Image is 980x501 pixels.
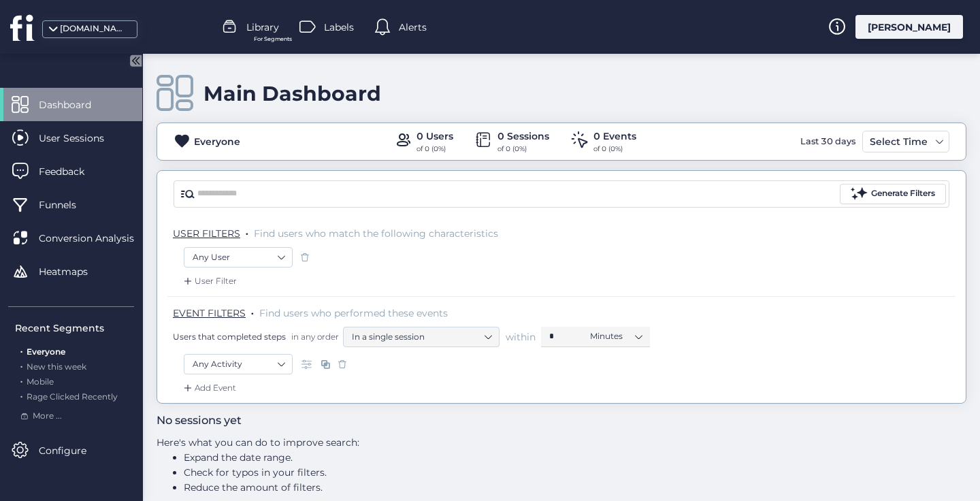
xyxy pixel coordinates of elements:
div: User Filter [181,274,237,288]
div: Generate Filters [871,187,935,200]
span: EVENT FILTERS [173,307,246,319]
div: Add Event [181,381,236,395]
span: . [20,344,22,357]
li: Check for typos in your filters. [184,465,721,480]
div: Select Time [866,133,931,150]
span: Find users who match the following characteristics [254,227,498,240]
span: Conversion Analysis [39,231,154,246]
div: Main Dashboard [203,81,381,106]
nz-select-item: Any User [193,247,284,268]
div: 0 Users [416,129,453,144]
span: More ... [33,410,62,423]
div: Everyone [194,134,240,149]
div: of 0 (0%) [593,144,636,155]
button: Generate Filters [840,184,946,204]
span: Find users who performed these events [259,307,448,319]
span: Mobile [27,376,54,387]
span: Rage Clicked Recently [27,391,118,402]
span: Alerts [399,20,427,35]
span: in any order [289,331,339,342]
div: [DOMAIN_NAME] [60,22,128,35]
span: . [20,389,22,402]
span: Labels [324,20,354,35]
span: . [20,374,22,387]
span: User Sessions [39,131,125,146]
span: New this week [27,361,86,372]
span: Library [246,20,279,35]
nz-select-item: In a single session [352,327,491,347]
span: Funnels [39,197,97,212]
div: Last 30 days [797,131,859,152]
div: 0 Events [593,129,636,144]
span: Dashboard [39,97,112,112]
div: Recent Segments [15,321,134,336]
span: . [20,359,22,372]
span: Everyone [27,346,65,357]
span: Feedback [39,164,105,179]
span: within [506,330,536,344]
li: Reduce the amount of filters. [184,480,721,495]
nz-select-item: Minutes [590,326,642,346]
span: . [246,225,248,238]
li: Expand the date range. [184,450,721,465]
div: of 0 (0%) [416,144,453,155]
nz-select-item: Any Activity [193,354,284,374]
div: 0 Sessions [497,129,549,144]
h3: No sessions yet [157,412,721,430]
span: USER FILTERS [173,227,240,240]
div: of 0 (0%) [497,144,549,155]
span: . [251,304,254,318]
div: Here's what you can do to improve search: [157,435,721,495]
span: Heatmaps [39,264,108,279]
div: [PERSON_NAME] [855,15,963,39]
span: Users that completed steps [173,331,286,342]
span: Configure [39,443,107,458]
span: For Segments [254,35,292,44]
